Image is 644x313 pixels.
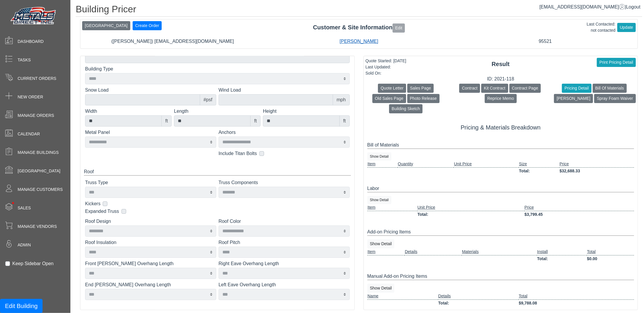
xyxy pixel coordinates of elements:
td: Materials [462,248,537,255]
div: Sold On: [366,70,406,76]
td: $9,788.08 [518,299,634,307]
label: Roof Design [85,218,216,225]
button: Show Detail [367,239,395,248]
label: Roof Insulation [85,239,216,246]
div: #psf [200,94,216,105]
span: Dashboard [18,38,44,45]
button: [GEOGRAPHIC_DATA] [82,21,130,30]
td: Total: [438,299,518,307]
label: Building Type [85,65,350,73]
button: Kit Contract [481,84,508,93]
label: Length [174,108,261,115]
div: ft [250,115,261,127]
td: Name [367,293,438,300]
span: Sales [18,205,31,211]
button: Show Detail [367,152,391,161]
td: $0.00 [587,255,634,262]
td: Total: [519,167,559,174]
button: Quote Letter [378,84,406,93]
div: Bill of Materials [367,142,634,149]
button: Show Detail [367,284,395,293]
div: Roof [84,168,351,176]
td: Quantity [398,161,454,168]
td: Total: [417,211,524,218]
label: End [PERSON_NAME] Overhang Length [85,281,216,288]
label: Width [85,108,172,115]
span: Manage Vendors [18,223,57,230]
label: Truss Type [85,179,216,186]
td: $32,688.33 [559,167,634,174]
label: Right Eave Overhang Length [219,260,350,267]
div: Customer & Site Information [80,23,638,32]
button: Photo Release [407,94,440,103]
h1: Building Pricer [76,4,642,17]
button: Old Sales Page [372,94,406,103]
td: Total [518,293,634,300]
label: Kickers [85,200,100,207]
button: Contract [459,84,480,93]
div: Manual Add-on Pricing Items [367,273,634,280]
td: Item [367,204,417,211]
td: Install [537,248,587,255]
button: Edit [393,23,405,33]
div: ID: 2021-118 [364,75,638,83]
span: • [6,193,21,213]
label: Truss Components [219,179,350,186]
div: ft [339,115,350,127]
div: Labor [367,185,634,192]
div: Result [364,60,638,68]
td: Total [587,248,634,255]
button: Spray Foam Waiver [594,94,635,103]
div: ([PERSON_NAME]) [EMAIL_ADDRESS][DOMAIN_NAME] [80,38,266,45]
label: Include Titan Bolts [219,150,257,157]
span: Manage Buildings [18,149,59,156]
button: Print Pricing Detail [597,58,636,67]
span: Current Orders [18,75,56,82]
td: Unit Price [417,204,524,211]
label: Snow Load [85,87,216,94]
span: Manage Customers [18,186,63,193]
div: 95521 [452,38,638,45]
td: Unit Price [454,161,519,168]
div: Last Contacted: not contacted [587,21,616,33]
td: Details [405,248,462,255]
div: Add-on Pricing Items [367,228,634,236]
span: Admin [18,242,31,248]
td: Item [367,161,398,168]
span: Tasks [18,57,31,63]
label: Metal Panel [85,129,216,136]
div: Last Updated: [366,64,406,70]
div: mph [333,94,349,105]
a: [EMAIL_ADDRESS][DOMAIN_NAME] [540,4,625,9]
div: | [540,4,640,11]
td: Details [438,293,518,300]
span: Logout [626,4,640,9]
td: Size [519,161,559,168]
button: Pricing Detail [562,84,591,93]
label: Keep Sidebar Open [12,260,54,267]
label: Wind Load [219,87,350,94]
button: Update [617,23,636,32]
label: Left Eave Overhang Length [219,281,350,288]
span: Manage Orders [18,112,54,119]
label: Expanded Truss [85,208,119,215]
td: Price [524,204,634,211]
button: Building Sketch [389,104,423,113]
button: Create Order [133,21,162,30]
button: [PERSON_NAME] [554,94,593,103]
img: Metals Direct Inc Logo [9,5,59,27]
span: [GEOGRAPHIC_DATA] [18,168,60,174]
span: Calendar [18,131,40,137]
button: Show Detail [367,196,391,204]
label: Front [PERSON_NAME] Overhang Length [85,260,216,267]
td: Total: [537,255,587,262]
td: Item [367,248,405,255]
h5: Pricing & Materials Breakdown [367,124,634,131]
label: Roof Color [219,218,350,225]
button: Contract Page [509,84,541,93]
button: Sales Page [407,84,434,93]
label: Height [263,108,349,115]
td: $3,799.45 [524,211,634,218]
span: New Order [18,94,43,100]
button: Bill Of Materials [593,84,627,93]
